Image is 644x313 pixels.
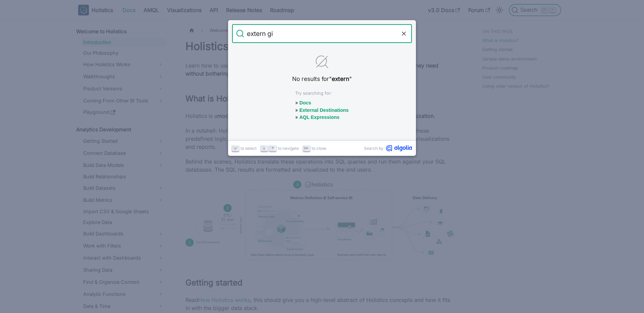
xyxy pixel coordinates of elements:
[304,146,309,151] svg: Escape key
[244,24,400,43] input: Search docs
[364,145,412,151] a: Search byAlgolia
[295,90,348,96] p: Try searching for :
[299,100,311,105] button: Docs
[262,146,267,151] svg: Arrow down
[332,75,349,82] strong: extern
[364,145,383,151] span: Search by
[299,107,348,113] button: External Destinations
[270,146,275,151] svg: Arrow up
[312,145,326,151] span: to close
[386,145,412,151] svg: Algolia
[233,146,238,151] svg: Enter key
[299,115,339,120] button: AQL Expressions
[400,30,408,38] button: Clear the query
[250,75,394,83] p: No results for " "
[278,145,299,151] span: to navigate
[240,145,257,151] span: to select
